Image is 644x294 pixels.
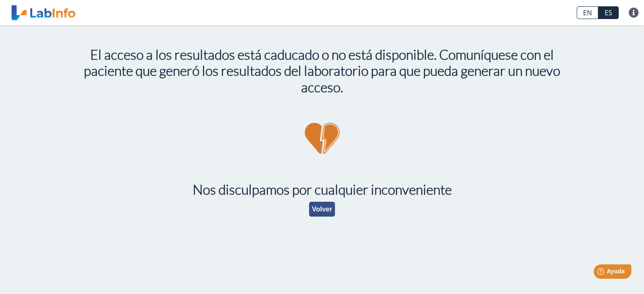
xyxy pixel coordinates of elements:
iframe: Help widget launcher [569,261,635,285]
h1: El acceso a los resultados está caducado o no está disponible. Comuníquese con el paciente que ge... [81,47,564,95]
button: Volver [309,202,335,217]
a: ES [598,6,619,19]
a: EN [577,6,598,19]
h1: Nos disculpamos por cualquier inconveniente [81,181,564,198]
